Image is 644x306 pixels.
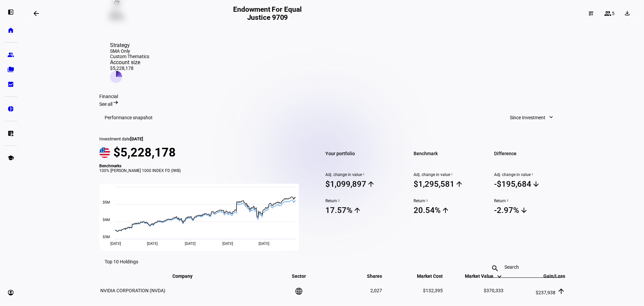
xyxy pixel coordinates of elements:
[232,5,304,21] h2: Endowment For Equal Justice 9709
[7,130,14,137] eth-mat-symbol: list_alt_add
[531,172,533,177] sup: 1
[557,287,565,295] mat-icon: arrow_upward
[4,24,17,37] a: home
[325,172,397,177] span: Adj. change in value
[407,273,443,279] span: Market Cost
[99,94,566,99] div: Financial
[325,199,397,203] span: Return
[494,199,566,203] span: Return
[7,9,14,15] eth-mat-symbol: left_panel_open
[325,179,366,189] div: $1,099,897
[100,288,165,293] span: NVIDIA CORPORATION (NVDA)
[588,11,594,16] mat-icon: dashboard_customize
[533,273,565,279] span: Gain/Loss
[99,136,307,141] div: Investment date
[367,180,375,188] mat-icon: arrow_upward
[99,164,307,168] div: Benchmarks
[4,102,17,116] a: pie_chart
[185,242,196,246] span: [DATE]
[484,288,503,293] span: $370,333
[325,205,397,215] span: 17.57%
[7,105,14,112] eth-mat-symbol: pie_chart
[494,205,566,215] span: -2.97%
[441,206,449,214] mat-icon: arrow_upward
[7,155,14,161] eth-mat-symbol: school
[465,273,503,279] span: Market Value
[487,264,503,272] mat-icon: search
[7,66,14,73] eth-mat-symbol: folder_copy
[414,172,486,177] span: Adj. change in value
[425,199,428,203] sup: 2
[624,10,631,16] mat-icon: download
[362,172,365,177] sup: 1
[110,59,149,65] div: Account size
[414,179,486,189] span: $1,295,581
[455,180,463,188] mat-icon: arrow_upward
[4,48,17,61] a: group
[103,200,110,205] text: $5M
[414,205,486,215] span: 20.54%
[105,115,153,120] h3: Performance snapshot
[7,27,14,34] eth-mat-symbol: home
[222,242,233,246] span: [DATE]
[325,149,397,158] span: Your portfolio
[370,288,382,293] span: 2,027
[99,101,112,107] span: See all
[110,242,121,246] span: [DATE]
[112,99,119,106] mat-icon: arrow_right_alt
[503,111,561,124] button: Since Investment
[423,288,443,293] span: $132,395
[105,259,138,264] eth-data-table-title: Top 10 Holdings
[604,9,612,17] mat-icon: group
[450,172,453,177] sup: 1
[494,172,566,177] span: Adj. change in value
[7,81,14,88] eth-mat-symbol: bid_landscape
[147,242,158,246] span: [DATE]
[259,242,269,246] span: [DATE]
[7,289,14,296] eth-mat-symbol: account_circle
[110,42,149,48] div: Strategy
[172,273,203,279] span: Company
[414,199,486,203] span: Return
[548,114,554,121] mat-icon: expand_more
[110,54,149,59] div: Custom Thematics
[113,145,176,160] span: $5,228,178
[337,199,340,203] sup: 2
[520,206,528,214] mat-icon: arrow_downward
[494,179,566,189] span: -$195,684
[287,273,311,279] span: Sector
[110,48,149,54] div: SMA Only
[510,111,545,124] span: Since Investment
[504,264,543,270] input: Search
[506,199,508,203] sup: 2
[103,235,110,239] text: $3M
[110,65,149,71] div: $5,228,178
[536,290,555,295] span: $237,938
[32,9,40,17] mat-icon: arrow_backwards
[495,272,503,280] mat-icon: keyboard_arrow_down
[612,11,614,16] span: 5
[353,206,361,214] mat-icon: arrow_upward
[532,180,540,188] mat-icon: arrow_downward
[99,168,307,173] div: 100% [PERSON_NAME] 1000 INDEX FD (IWB)
[4,63,17,76] a: folder_copy
[414,149,486,158] span: Benchmark
[357,273,382,279] span: Shares
[4,78,17,91] a: bid_landscape
[494,149,566,158] span: Difference
[130,136,143,141] span: [DATE]
[7,51,14,58] eth-mat-symbol: group
[103,218,110,222] text: $4M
